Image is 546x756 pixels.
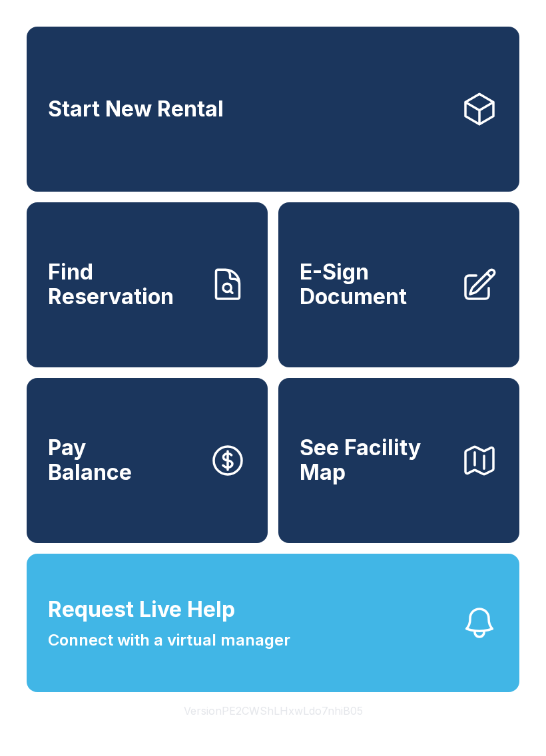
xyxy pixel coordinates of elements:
a: Find Reservation [27,202,268,367]
span: Request Live Help [48,594,235,626]
span: See Facility Map [300,436,450,484]
a: Start New Rental [27,27,519,192]
span: Pay Balance [48,436,132,484]
a: E-Sign Document [278,202,519,367]
button: See Facility Map [278,378,519,543]
span: Start New Rental [48,97,224,122]
span: Connect with a virtual manager [48,628,290,652]
span: Find Reservation [48,260,198,309]
button: Request Live HelpConnect with a virtual manager [27,554,519,692]
span: E-Sign Document [300,260,450,309]
a: PayBalance [27,378,268,543]
button: VersionPE2CWShLHxwLdo7nhiB05 [173,692,374,729]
